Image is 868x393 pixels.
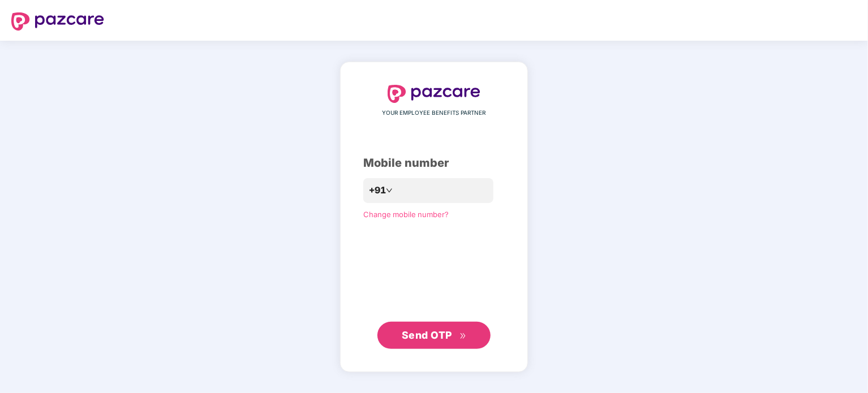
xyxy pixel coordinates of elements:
[383,109,486,118] span: YOUR EMPLOYEE BENEFITS PARTNER
[377,322,491,349] button: Send OTPdouble-right
[459,332,467,340] span: double-right
[402,329,452,341] span: Send OTP
[388,85,480,103] img: logo
[369,183,386,197] span: +91
[386,187,393,194] span: down
[11,12,104,31] img: logo
[363,210,449,219] a: Change mobile number?
[363,154,505,172] div: Mobile number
